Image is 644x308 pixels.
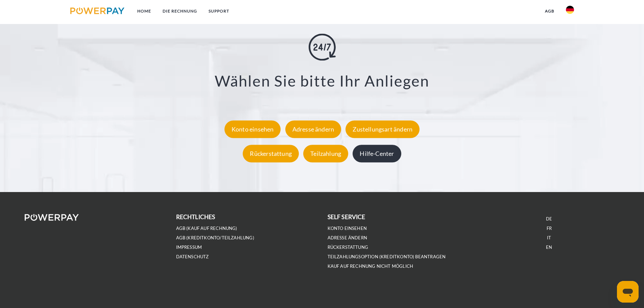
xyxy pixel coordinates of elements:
a: agb [539,5,560,17]
a: DE [546,216,552,222]
a: FR [547,226,552,231]
a: Konto einsehen [328,226,367,231]
b: self service [328,213,365,220]
a: EN [546,244,552,250]
a: Rückerstattung [241,150,301,157]
div: Teilzahlung [303,145,348,162]
a: SUPPORT [203,5,235,17]
img: logo-powerpay.svg [70,7,125,14]
b: rechtliches [176,213,215,220]
a: Teilzahlung [302,150,350,157]
a: Teilzahlungsoption (KREDITKONTO) beantragen [328,254,446,260]
a: Hilfe-Center [351,150,403,157]
a: IT [547,235,551,241]
a: Adresse ändern [328,235,367,241]
div: Konto einsehen [224,120,281,138]
div: Rückerstattung [243,145,299,162]
iframe: Schaltfläche zum Öffnen des Messaging-Fensters [617,281,639,303]
a: Kauf auf Rechnung nicht möglich [328,263,413,269]
div: Hilfe-Center [353,145,401,162]
a: Konto einsehen [223,125,283,133]
img: online-shopping.svg [309,33,336,61]
a: DATENSCHUTZ [176,254,209,260]
img: de [566,6,574,14]
div: Adresse ändern [285,120,341,138]
a: Zustellungsart ändern [344,125,421,133]
img: logo-powerpay-white.svg [25,214,79,221]
a: Adresse ändern [284,125,343,133]
a: DIE RECHNUNG [157,5,203,17]
a: AGB (Kauf auf Rechnung) [176,226,237,231]
a: AGB (Kreditkonto/Teilzahlung) [176,235,254,241]
h3: Wählen Sie bitte Ihr Anliegen [41,71,603,90]
a: IMPRESSUM [176,244,202,250]
a: Home [132,5,157,17]
a: Rückerstattung [328,244,368,250]
div: Zustellungsart ändern [345,120,420,138]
